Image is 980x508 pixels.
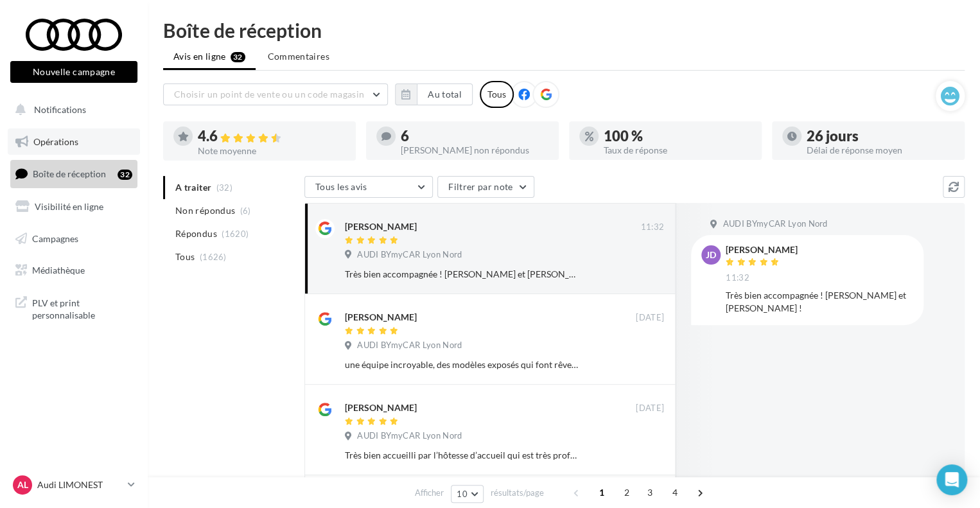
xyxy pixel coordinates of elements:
[417,83,473,105] button: Au total
[200,252,227,262] span: (1626)
[345,449,581,462] div: Très bien accueilli par l’hôtesse d’accueil qui est très professionnelle et qui rayonne dans la c...
[726,289,913,315] div: Très bien accompagnée ! [PERSON_NAME] et [PERSON_NAME] !
[32,265,85,276] span: Médiathèque
[722,218,827,230] span: AUDI BYmyCAR Lyon Nord
[480,81,514,108] div: Tous
[357,249,462,261] span: AUDI BYmyCAR Lyon Nord
[10,61,137,83] button: Nouvelle campagne
[395,83,473,105] button: Au total
[8,257,140,284] a: Médiathèque
[304,176,433,198] button: Tous les avis
[17,478,28,491] span: AL
[357,340,462,351] span: AUDI BYmyCAR Lyon Nord
[726,245,798,254] div: [PERSON_NAME]
[34,104,86,115] span: Notifications
[451,485,484,503] button: 10
[591,482,612,503] span: 1
[198,146,346,155] div: Note moyenne
[665,482,685,503] span: 4
[807,129,954,143] div: 26 jours
[163,21,965,40] div: Boîte de réception
[8,128,140,155] a: Opérations
[415,487,444,499] span: Afficher
[33,168,106,179] span: Boîte de réception
[604,129,751,143] div: 100 %
[640,222,664,233] span: 11:32
[315,181,367,192] span: Tous les avis
[8,225,140,252] a: Campagnes
[8,289,140,327] a: PLV et print personnalisable
[118,170,132,180] div: 32
[345,358,581,371] div: une équipe incroyable, des modèles exposés qui font rêver, une concession atypique et classe et u...
[240,206,251,216] span: (6)
[345,268,581,281] div: Très bien accompagnée ! [PERSON_NAME] et [PERSON_NAME] !
[37,478,123,491] p: Audi LIMONEST
[617,482,637,503] span: 2
[345,220,417,233] div: [PERSON_NAME]
[10,473,137,497] a: AL Audi LIMONEST
[222,229,249,239] span: (1620)
[8,96,135,123] button: Notifications
[32,232,78,243] span: Campagnes
[457,489,468,499] span: 10
[32,294,132,322] span: PLV et print personnalisable
[491,487,544,499] span: résultats/page
[174,89,364,100] span: Choisir un point de vente ou un code magasin
[437,176,534,198] button: Filtrer par note
[33,136,78,147] span: Opérations
[726,272,749,284] span: 11:32
[345,401,417,414] div: [PERSON_NAME]
[268,50,329,63] span: Commentaires
[807,146,954,155] div: Délai de réponse moyen
[35,201,103,212] span: Visibilité en ligne
[198,129,346,144] div: 4.6
[936,464,967,495] div: Open Intercom Messenger
[604,146,751,155] div: Taux de réponse
[401,129,548,143] div: 6
[175,204,235,217] span: Non répondus
[640,482,660,503] span: 3
[636,312,664,324] span: [DATE]
[345,311,417,324] div: [PERSON_NAME]
[8,160,140,188] a: Boîte de réception32
[175,227,217,240] span: Répondus
[401,146,548,155] div: [PERSON_NAME] non répondus
[8,193,140,220] a: Visibilité en ligne
[175,250,195,263] span: Tous
[357,430,462,442] span: AUDI BYmyCAR Lyon Nord
[706,249,716,261] span: JD
[636,403,664,414] span: [DATE]
[163,83,388,105] button: Choisir un point de vente ou un code magasin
